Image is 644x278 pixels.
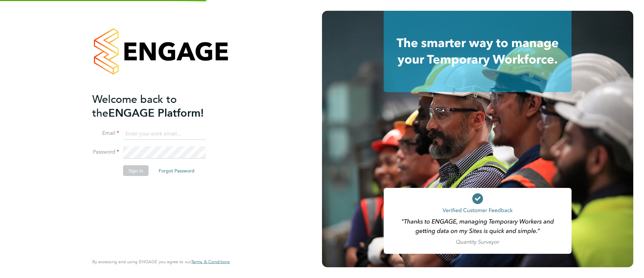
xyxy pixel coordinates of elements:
h2: ENGAGE Platform! [92,92,223,120]
input: Enter your work email... [123,128,206,140]
label: Password [92,149,119,156]
a: Terms & Conditions [191,259,230,265]
label: Email [92,130,119,137]
span: By accessing and using ENGAGE you agree to our [92,259,230,265]
span: Terms & Conditions [191,259,230,265]
button: Forgot Password [153,165,200,176]
button: Sign In [123,165,149,176]
span: Welcome back to the [92,92,177,119]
